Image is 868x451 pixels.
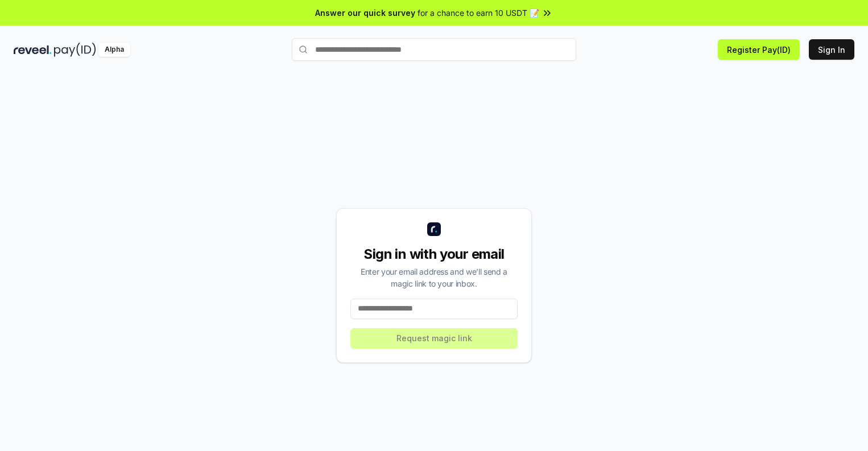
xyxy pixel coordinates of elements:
div: Enter your email address and we’ll send a magic link to your inbox. [350,266,518,289]
div: Sign in with your email [350,245,518,263]
button: Sign In [809,39,854,60]
button: Register Pay(ID) [718,39,800,60]
span: for a chance to earn 10 USDT 📝 [418,7,539,19]
span: Answer our quick survey [315,7,415,19]
img: reveel_dark [14,43,52,57]
img: logo_small [427,222,441,236]
div: Alpha [98,43,130,57]
img: pay_id [54,43,96,57]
